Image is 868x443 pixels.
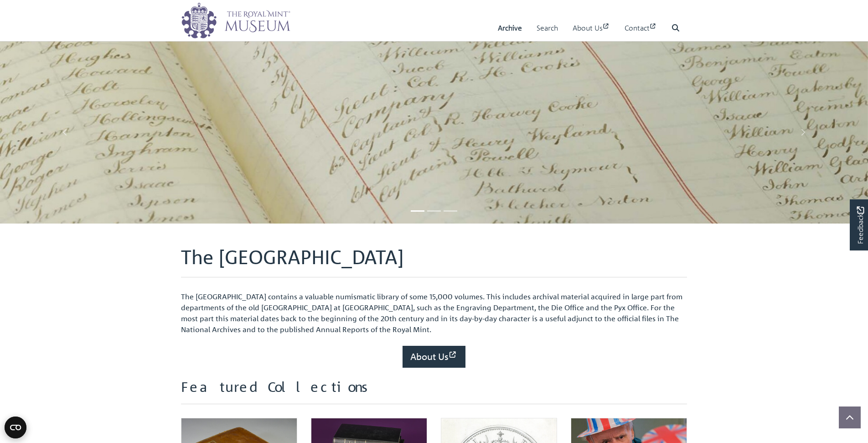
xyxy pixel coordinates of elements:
[839,407,861,428] button: Scroll to top
[625,15,657,41] a: Contact
[537,15,558,41] a: Search
[181,245,687,277] h1: The [GEOGRAPHIC_DATA]
[738,41,868,224] a: Move to next slideshow image
[850,199,868,250] a: Would you like to provide feedback?
[573,15,610,41] a: About Us
[498,15,522,41] a: Archive
[855,206,866,244] span: Feedback
[181,2,290,39] img: logo_wide.png
[5,417,26,438] button: Open CMP widget
[181,379,687,404] h2: Featured Collections
[403,346,465,368] a: About Us
[181,291,687,335] p: The [GEOGRAPHIC_DATA] contains a valuable numismatic library of some 15,000 volumes. This include...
